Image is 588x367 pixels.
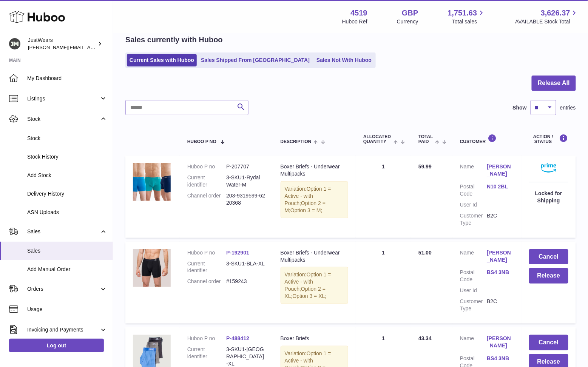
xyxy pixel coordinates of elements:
span: Usage [27,306,107,313]
a: [PERSON_NAME] [487,335,514,349]
dt: Customer Type [460,298,487,312]
span: Orders [27,285,99,293]
div: Variation: [281,181,349,218]
dt: Huboo P no [187,335,226,342]
img: josh@just-wears.com [9,38,20,49]
dd: B2C [487,212,514,227]
strong: GBP [402,8,418,18]
a: Log out [9,339,104,352]
span: Listings [27,95,99,102]
a: N10 2BL [487,183,514,190]
span: 59.99 [418,163,432,170]
dt: Huboo P no [187,163,226,170]
a: 3,626.37 AVAILABLE Stock Total [515,8,579,25]
span: Option 3 = XL; [293,293,327,299]
span: Delivery History [27,190,107,197]
span: Huboo P no [187,139,216,144]
span: My Dashboard [27,75,107,82]
div: JustWears [28,37,96,51]
dt: User Id [460,201,487,208]
span: Stock [27,116,99,123]
span: Add Stock [27,172,107,179]
span: [PERSON_NAME][EMAIL_ADDRESS][DOMAIN_NAME] [28,44,151,50]
a: BS4 3NB [487,355,514,362]
dt: Postal Code [460,183,487,197]
span: Invoicing and Payments [27,326,99,333]
span: 43.34 [418,335,432,341]
div: Action / Status [529,134,568,144]
div: Variation: [281,267,349,304]
span: 51.00 [418,250,432,256]
dt: Current identifier [187,260,226,274]
dd: 203-9319599-6220368 [226,192,265,207]
span: Sales [27,247,107,254]
a: [PERSON_NAME] [487,249,514,264]
span: Option 3 = M; [290,207,322,213]
img: 45191626282998.jpg [133,249,171,287]
span: ASN Uploads [27,209,107,216]
div: Customer [460,134,514,144]
button: Cancel [529,335,568,350]
button: Cancel [529,249,568,265]
span: Sales [27,228,99,235]
img: primelogo.png [541,163,556,173]
dd: P-207707 [226,163,265,170]
a: 1,751.63 Total sales [448,8,486,25]
dt: Current identifier [187,174,226,188]
span: Option 2 = M; [285,200,326,213]
dd: #159243 [226,278,265,285]
div: Boxer Briefs - Underwear Multipacks [281,163,349,177]
dd: 3-SKU1-Rydal Water-M [226,174,265,188]
dt: Name [460,335,487,351]
div: Boxer Briefs - Underwear Multipacks [281,249,349,264]
span: 1,751.63 [448,8,477,18]
div: Currency [397,18,418,25]
dt: Channel order [187,278,226,285]
dt: User Id [460,287,487,294]
button: Release [529,268,568,284]
td: 1 [356,242,411,324]
span: Stock [27,135,107,142]
img: 45191694703492.png [133,163,171,201]
span: Stock History [27,153,107,160]
dt: Huboo P no [187,249,226,256]
span: ALLOCATED Quantity [363,134,392,144]
dt: Name [460,163,487,179]
dt: Name [460,249,487,265]
a: Current Sales with Huboo [127,54,197,66]
h2: Sales currently with Huboo [125,35,223,45]
label: Show [513,104,527,111]
span: Option 1 = Active - with Pouch; [285,271,331,292]
span: 3,626.37 [541,8,570,18]
strong: 4519 [350,8,367,18]
a: Sales Shipped From [GEOGRAPHIC_DATA] [198,54,312,66]
a: P-192901 [226,250,249,256]
td: 1 [356,156,411,237]
button: Release All [532,76,576,91]
a: Sales Not With Huboo [314,54,374,66]
span: Description [281,139,312,144]
div: Boxer Briefs [281,335,349,342]
a: [PERSON_NAME] [487,163,514,177]
div: Locked for Shipping [529,190,568,204]
span: AVAILABLE Stock Total [515,18,579,25]
span: Add Manual Order [27,266,107,273]
dt: Channel order [187,192,226,207]
a: P-488412 [226,335,249,341]
div: Huboo Ref [342,18,367,25]
dd: 3-SKU1-BLA-XL [226,260,265,274]
a: BS4 3NB [487,269,514,276]
dt: Postal Code [460,269,487,283]
dd: B2C [487,298,514,312]
span: Total paid [418,134,433,144]
span: Total sales [452,18,486,25]
span: Option 1 = Active - with Pouch; [285,186,331,206]
span: entries [560,104,576,111]
span: Option 2 = XL; [285,286,326,299]
dt: Customer Type [460,212,487,227]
